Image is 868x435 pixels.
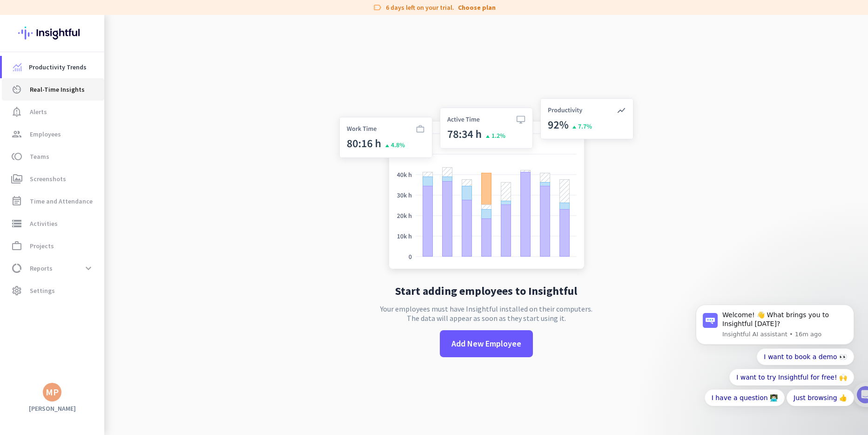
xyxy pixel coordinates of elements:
[380,304,592,323] p: Your employees must have Insightful installed on their computers. The data will appear as soon as...
[11,263,22,274] i: data_usage
[11,218,22,229] i: storage
[11,151,22,162] i: toll
[13,63,21,71] img: menu-item
[30,173,66,184] span: Screenshots
[30,218,58,229] span: Activities
[18,15,86,51] img: Insightful logo
[458,3,496,12] a: Choose plan
[2,56,104,78] a: menu-itemProductivity Trends
[11,106,22,117] i: notification_important
[30,240,54,251] span: Projects
[11,84,22,95] i: av_timer
[80,260,97,277] button: expand_more
[30,84,85,95] span: Real-Time Insights
[440,330,533,357] button: Add New Employee
[30,196,93,207] span: Time and Attendance
[11,240,22,251] i: work_outline
[2,145,104,168] a: tollTeams
[2,212,104,235] a: storageActivities
[2,101,104,123] a: notification_importantAlerts
[373,3,382,12] i: label
[11,285,22,296] i: settings
[2,257,104,279] a: data_usageReportsexpand_more
[2,190,104,212] a: event_noteTime and Attendance
[30,151,49,162] span: Teams
[30,285,55,296] span: Settings
[30,106,47,117] span: Alerts
[2,168,104,190] a: perm_mediaScreenshots
[2,279,104,302] a: settingsSettings
[2,123,104,145] a: groupEmployees
[2,78,104,101] a: av_timerReal-Time Insights
[332,93,640,278] img: no-search-results
[451,338,521,350] span: Add New Employee
[29,61,87,73] span: Productivity Trends
[30,129,61,140] span: Employees
[11,129,22,140] i: group
[46,387,59,397] div: MP
[30,263,53,274] span: Reports
[395,285,577,297] h2: Start adding employees to Insightful
[11,196,22,207] i: event_note
[11,173,22,184] i: perm_media
[2,235,104,257] a: work_outlineProjects
[682,233,868,430] iframe: Intercom notifications message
